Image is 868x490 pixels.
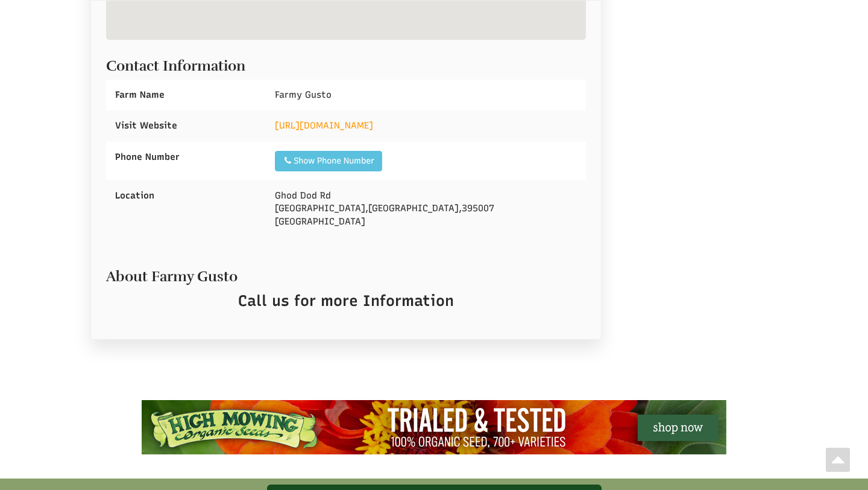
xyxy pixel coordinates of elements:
div: Visit Website [106,110,266,141]
span: [GEOGRAPHIC_DATA] [275,203,365,214]
span: Ghod Dod Rd [275,190,331,201]
div: Farm Name [106,80,266,110]
span: [GEOGRAPHIC_DATA] [368,203,459,214]
span: 395007 [462,203,494,214]
div: Phone Number [106,142,266,173]
strong: Call us for more Information [238,291,454,310]
div: Location [106,180,266,211]
div: Show Phone Number [283,155,374,167]
div: , , [GEOGRAPHIC_DATA] [266,180,585,237]
h2: About Farmy Gusto [106,262,586,284]
img: High [142,400,726,454]
h2: Contact Information [106,52,586,74]
span: Farmy Gusto [275,89,332,100]
a: [URL][DOMAIN_NAME] [275,120,373,131]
